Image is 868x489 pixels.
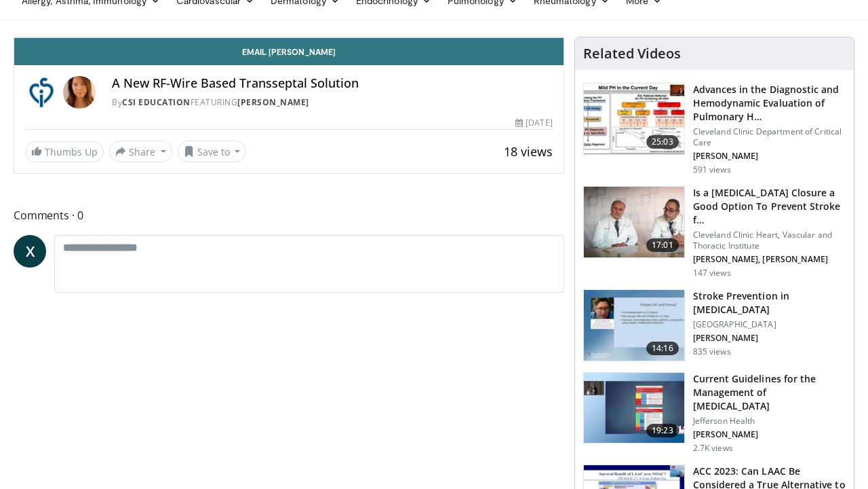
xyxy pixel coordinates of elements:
[646,238,679,252] span: 17:01
[25,141,104,162] a: Thumbs Up
[693,230,846,251] p: Cleveland Clinic Heart, Vascular and Thoracic Institute
[693,186,846,227] h3: Is a [MEDICAL_DATA] Closure a Good Option To Prevent Stroke f…
[693,268,731,278] p: 147 views
[693,372,846,413] h3: Current Guidelines for the Management of [MEDICAL_DATA]
[14,206,564,224] span: Comments 0
[178,141,247,162] button: Save to
[583,372,846,454] a: 19:23 Current Guidelines for the Management of [MEDICAL_DATA] Jefferson Health [PERSON_NAME] 2.7K...
[122,96,191,108] a: CSI Education
[584,290,684,361] img: 10bc46ae-dc7a-43c2-88c6-5b7f04683f4a.150x105_q85_crop-smart_upscale.jpg
[693,164,731,175] p: 591 views
[25,76,58,109] img: CSI Education
[584,84,684,154] img: e159a5c5-f269-49dc-9293-67e83c9fc2ea.150x105_q85_crop-smart_upscale.jpg
[693,443,733,454] p: 2.7K views
[63,76,96,109] img: Avatar
[583,289,846,361] a: 14:16 Stroke Prevention in [MEDICAL_DATA] [GEOGRAPHIC_DATA] [PERSON_NAME] 835 views
[583,46,681,62] h4: Related Videos
[583,83,846,175] a: 25:03 Advances in the Diagnostic and Hemodynamic Evaluation of Pulmonary H… Cleveland Clinic Depa...
[504,143,553,160] span: 18 views
[693,151,846,162] p: [PERSON_NAME]
[693,416,846,427] p: Jefferson Health
[583,186,846,278] a: 17:01 Is a [MEDICAL_DATA] Closure a Good Option To Prevent Stroke f… Cleveland Clinic Heart, Vasc...
[646,424,679,437] span: 19:23
[693,333,846,344] p: [PERSON_NAME]
[693,429,846,440] p: [PERSON_NAME]
[584,373,684,443] img: 8957cd12-741f-4106-b837-86c2310b016c.150x105_q85_crop-smart_upscale.jpg
[109,141,172,162] button: Share
[112,76,553,91] h4: A New RF-Wire Based Transseptal Solution
[14,38,564,65] a: Email [PERSON_NAME]
[646,342,679,355] span: 14:16
[112,96,553,109] div: By FEATURING
[693,289,846,316] h3: Stroke Prevention in [MEDICAL_DATA]
[693,319,846,330] p: [GEOGRAPHIC_DATA]
[14,235,46,268] a: X
[693,83,846,124] h3: Advances in the Diagnostic and Hemodynamic Evaluation of Pulmonary H…
[515,117,552,129] div: [DATE]
[693,254,846,265] p: [PERSON_NAME], [PERSON_NAME]
[584,187,684,257] img: 7d6672ef-ec0b-45d8-ad2f-659c60be1bd0.150x105_q85_crop-smart_upscale.jpg
[693,126,846,148] p: Cleveland Clinic Department of Critical Care
[646,135,679,149] span: 25:03
[237,96,309,108] a: [PERSON_NAME]
[693,346,731,357] p: 835 views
